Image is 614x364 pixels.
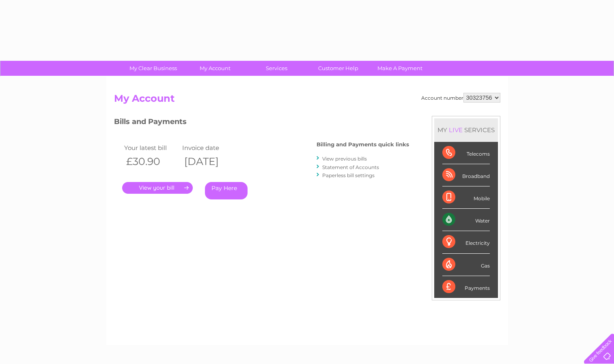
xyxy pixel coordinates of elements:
td: Invoice date [180,142,239,153]
a: Customer Help [305,61,372,76]
a: Make A Payment [366,61,433,76]
a: Statement of Accounts [322,164,379,170]
div: MY SERVICES [434,118,498,141]
a: My Clear Business [120,61,187,76]
div: LIVE [447,126,464,134]
a: Services [243,61,310,76]
th: £30.90 [122,153,181,170]
h2: My Account [114,93,500,108]
div: Payments [442,276,490,298]
td: Your latest bill [122,142,181,153]
div: Account number [421,93,500,103]
h4: Billing and Payments quick links [317,141,409,148]
div: Telecoms [442,142,490,164]
div: Electricity [442,231,490,253]
a: View previous bills [322,156,367,162]
a: My Account [181,61,248,76]
a: Paperless bill settings [322,172,375,178]
div: Mobile [442,186,490,209]
a: . [122,182,193,194]
div: Broadband [442,164,490,186]
th: [DATE] [180,153,239,170]
div: Water [442,209,490,231]
div: Gas [442,254,490,276]
h3: Bills and Payments [114,116,409,130]
a: Pay Here [205,182,248,199]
